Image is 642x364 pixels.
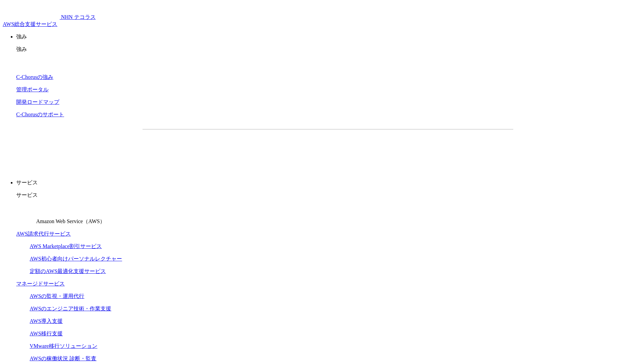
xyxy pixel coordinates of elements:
[16,74,53,80] a: C-Chorusの強み
[30,243,102,249] a: AWS Marketplace割引サービス
[16,281,65,286] a: マネージドサービス
[16,231,71,237] a: AWS請求代行サービス
[30,306,111,311] a: AWSのエンジニア技術・作業支援
[36,218,105,224] span: Amazon Web Service（AWS）
[16,112,64,117] a: C-Chorusのサポート
[216,140,325,157] a: 資料を請求する
[3,3,60,19] img: AWS総合支援サービス C-Chorus
[30,356,96,361] a: AWSの稼働状況 診断・監査
[3,14,96,27] a: AWS総合支援サービス C-Chorus NHN テコラスAWS総合支援サービス
[30,331,63,336] a: AWS移行支援
[16,87,49,92] a: 管理ポータル
[16,99,59,105] a: 開発ロードマップ
[30,293,84,299] a: AWSの監視・運用代行
[16,192,639,199] p: サービス
[30,268,106,274] a: 定額のAWS最適化支援サービス
[30,256,122,262] a: AWS初心者向けパーソナルレクチャー
[16,204,35,223] img: Amazon Web Service（AWS）
[16,46,639,53] p: 強み
[30,343,97,349] a: VMware移行ソリューション
[30,318,63,324] a: AWS導入支援
[16,179,639,186] p: サービス
[331,140,440,157] a: まずは相談する
[16,33,639,40] p: 強み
